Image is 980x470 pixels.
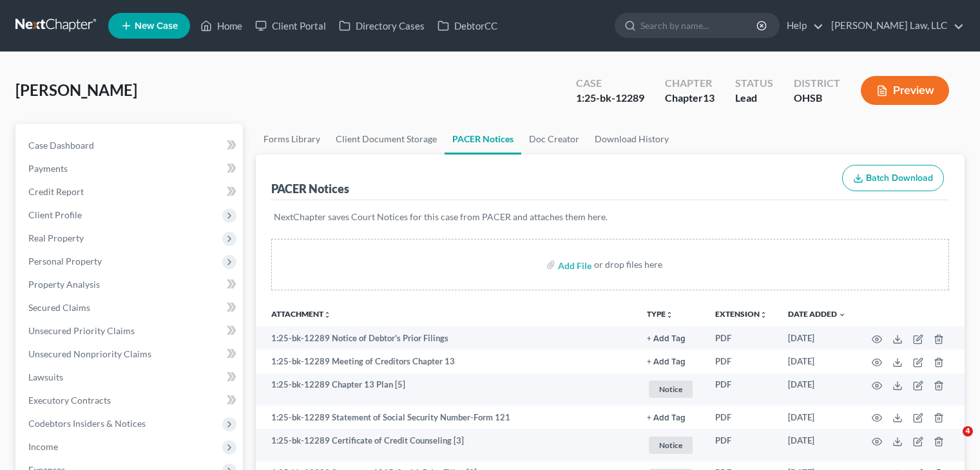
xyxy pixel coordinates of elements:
p: NextChapter saves Court Notices for this case from PACER and attaches them here. [274,211,946,223]
div: Status [735,76,773,91]
a: Unsecured Nonpriority Claims [18,343,243,366]
iframe: Intercom live chat [936,426,967,457]
span: Batch Download [866,173,933,183]
span: Notice [649,381,693,398]
button: + Add Tag [647,335,686,343]
a: Extensionunfold_more [715,309,767,319]
i: unfold_more [666,311,673,319]
td: PDF [705,326,778,350]
td: [DATE] [778,429,856,462]
td: PDF [705,373,778,406]
a: Lawsuits [18,366,243,389]
td: 1:25-bk-12289 Notice of Debtor's Prior Filings [256,326,637,350]
span: Unsecured Nonpriority Claims [28,348,151,359]
span: Executory Contracts [28,395,111,406]
td: [DATE] [778,373,856,406]
td: 1:25-bk-12289 Statement of Social Security Number-Form 121 [256,406,637,429]
td: 1:25-bk-12289 Meeting of Creditors Chapter 13 [256,350,637,373]
div: OHSB [794,91,840,106]
a: Credit Report [18,180,243,203]
button: + Add Tag [647,358,686,366]
td: PDF [705,429,778,462]
span: Notice [649,437,693,454]
a: PACER Notices [445,124,521,155]
span: [PERSON_NAME] [15,80,137,99]
a: + Add Tag [647,411,695,424]
a: Attachmentunfold_more [271,309,331,319]
span: Real Property [28,232,84,243]
div: or drop files here [594,258,662,271]
td: 1:25-bk-12289 Chapter 13 Plan [5] [256,373,637,406]
a: Payments [18,157,243,180]
a: Download History [587,124,677,155]
span: New Case [135,21,178,31]
a: Executory Contracts [18,389,243,412]
button: Batch Download [842,165,944,192]
a: Client Portal [249,14,332,37]
a: Property Analysis [18,273,243,296]
span: Client Profile [28,209,82,220]
i: expand_more [838,311,846,319]
span: Lawsuits [28,371,63,382]
a: Date Added expand_more [788,309,846,319]
a: Directory Cases [332,14,431,37]
span: Secured Claims [28,302,90,313]
a: Client Document Storage [328,124,445,155]
div: Lead [735,91,773,106]
span: Payments [28,163,68,174]
button: + Add Tag [647,414,686,422]
input: Search by name... [640,14,758,37]
a: Doc Creator [521,124,587,155]
a: Notice [647,435,695,456]
td: 1:25-bk-12289 Certificate of Credit Counseling [3] [256,429,637,462]
button: Preview [861,76,949,105]
a: Unsecured Priority Claims [18,319,243,343]
i: unfold_more [323,311,331,319]
a: Secured Claims [18,296,243,319]
span: Property Analysis [28,279,100,290]
span: Codebtors Insiders & Notices [28,418,146,429]
a: Home [194,14,249,37]
a: DebtorCC [431,14,504,37]
span: Personal Property [28,256,102,267]
span: 13 [703,91,715,104]
i: unfold_more [760,311,767,319]
td: PDF [705,406,778,429]
div: 1:25-bk-12289 [576,91,644,106]
div: Chapter [665,76,715,91]
button: TYPEunfold_more [647,310,673,319]
a: + Add Tag [647,355,695,368]
a: Case Dashboard [18,134,243,157]
div: Case [576,76,644,91]
span: Credit Report [28,186,84,197]
span: Unsecured Priority Claims [28,325,135,336]
a: Help [780,14,823,37]
span: Case Dashboard [28,140,94,151]
span: 4 [963,426,973,437]
td: [DATE] [778,350,856,373]
a: [PERSON_NAME] Law, LLC [825,14,964,37]
a: + Add Tag [647,332,695,344]
a: Notice [647,379,695,400]
a: Forms Library [256,124,328,155]
td: [DATE] [778,326,856,350]
td: PDF [705,350,778,373]
div: PACER Notices [271,181,349,196]
div: District [794,76,840,91]
span: Income [28,441,58,452]
div: Chapter [665,91,715,106]
td: [DATE] [778,406,856,429]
